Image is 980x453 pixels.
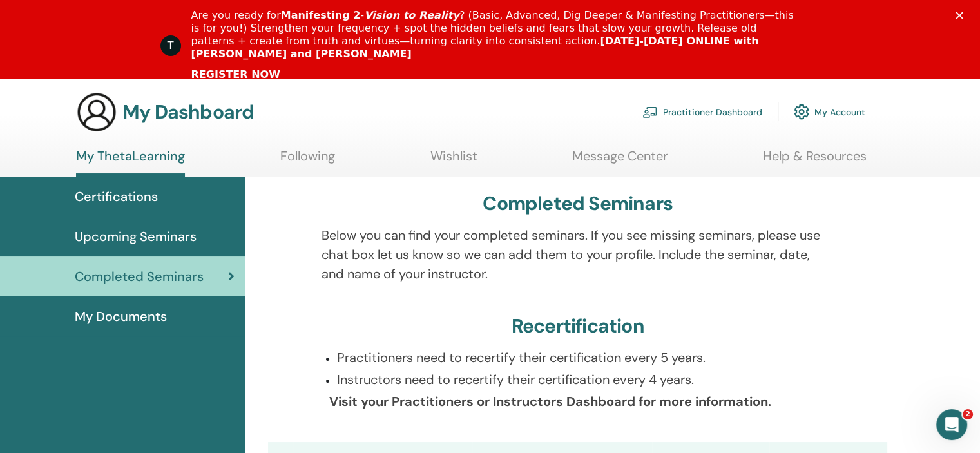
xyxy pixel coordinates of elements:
[364,9,459,21] i: Vision to Reality
[794,101,809,122] img: cog.svg
[122,101,254,124] h3: My Dashboard
[281,9,361,21] b: Manifesting 2
[794,97,865,126] a: My Account
[512,314,644,338] h3: Recertification
[963,409,973,419] span: 2
[322,226,834,284] p: Below you can find your completed seminars. If you see missing seminars, please use chat box let ...
[76,92,117,133] img: generic-user-icon.jpg
[191,35,759,60] b: [DATE]-[DATE] ONLINE with [PERSON_NAME] and [PERSON_NAME]
[75,227,197,246] span: Upcoming Seminars
[75,267,204,286] span: Completed Seminars
[763,148,867,173] a: Help & Resources
[75,307,167,326] span: My Documents
[280,148,335,173] a: Following
[483,192,673,215] h3: Completed Seminars
[329,393,771,410] b: Visit your Practitioners or Instructors Dashboard for more information.
[76,148,185,177] a: My ThetaLearning
[191,9,800,61] div: Are you ready for - ? (Basic, Advanced, Dig Deeper & Manifesting Practitioners—this is for you!) ...
[642,106,658,118] img: chalkboard-teacher.svg
[642,97,762,126] a: Practitioner Dashboard
[75,187,158,206] span: Certifications
[160,35,181,56] div: Profile image for ThetaHealing
[337,348,834,367] p: Practitioners need to recertify their certification every 5 years.
[936,409,967,440] iframe: Intercom live chat
[191,68,280,82] a: REGISTER NOW
[337,370,834,389] p: Instructors need to recertify their certification every 4 years.
[956,12,968,19] div: Fermer
[572,148,668,173] a: Message Center
[430,148,477,173] a: Wishlist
